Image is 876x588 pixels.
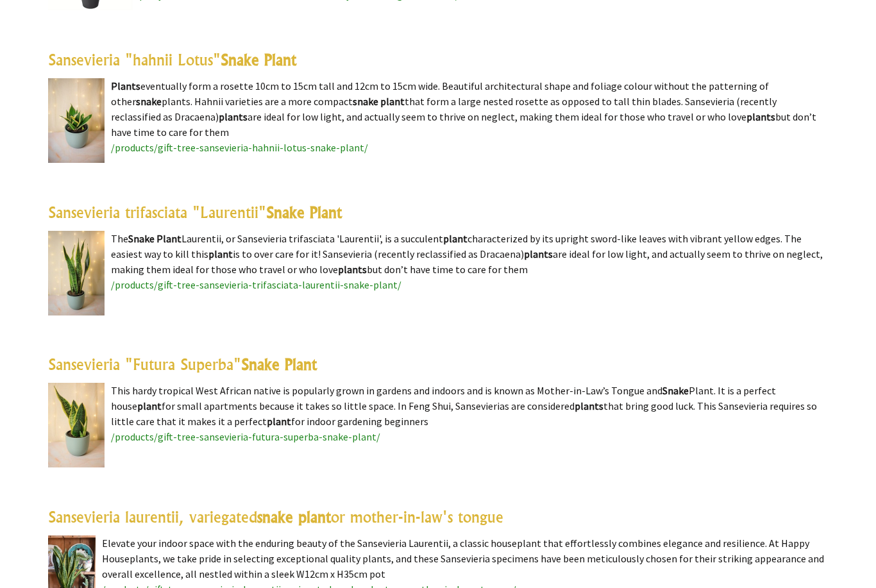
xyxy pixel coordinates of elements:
highlight: snake plant [353,95,405,108]
highlight: Plants [111,80,140,92]
highlight: snake plant [257,507,331,526]
highlight: plant [267,415,291,428]
img: Sansevieria "hahnii Lotus" Snake Plant [48,78,105,163]
a: Sansevieria trifasciata "Laurentii"Snake Plant [48,203,342,222]
highlight: plants [338,263,367,276]
a: Sansevieria laurentii, variegatedsnake plantor mother-in-law's tongue [48,507,503,526]
a: Sansevieria "hahnii Lotus"Snake Plant [48,50,296,69]
highlight: plants [219,110,248,123]
highlight: plants [575,399,603,412]
highlight: plant [208,248,233,260]
highlight: Snake Plant [221,50,296,69]
highlight: Snake [662,384,689,397]
img: Sansevieria "Futura Superba" Snake Plant [48,383,105,467]
a: Sansevieria "Futura Superba"Snake Plant [48,355,317,374]
a: /products/gift-tree-sansevieria-futura-superba-snake-plant/ [111,430,380,443]
a: /products/gift-tree-sansevieria-trifasciata-laurentii-snake-plant/ [111,278,401,291]
highlight: Snake Plant [128,232,181,245]
a: /products/gift-tree-sansevieria-hahnii-lotus-snake-plant/ [111,141,368,154]
img: Sansevieria trifasciata "Laurentii" Snake Plant [48,231,105,315]
highlight: plants [524,248,553,260]
highlight: plants [746,110,775,123]
highlight: snake [136,95,162,108]
highlight: plant [443,232,467,245]
highlight: Snake Plant [241,355,317,374]
highlight: plant [137,399,162,412]
highlight: Snake Plant [266,203,342,222]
